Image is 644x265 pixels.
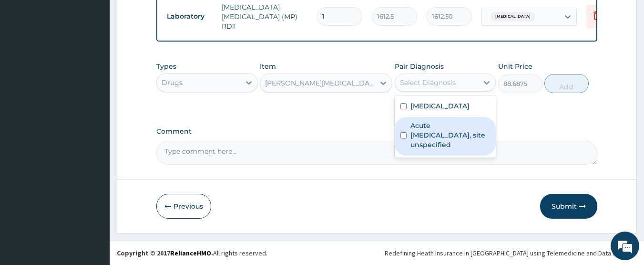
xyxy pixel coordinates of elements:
div: Redefining Heath Insurance in [GEOGRAPHIC_DATA] using Telemedicine and Data Science! [385,248,637,258]
button: Submit [540,194,597,219]
div: Select Diagnosis [400,78,456,87]
td: Laboratory [162,8,217,25]
div: [PERSON_NAME][MEDICAL_DATA] 10mg [265,78,376,88]
textarea: Type your message and hit 'Enter' [5,170,182,203]
span: We're online! [55,74,132,171]
a: RelianceHMO [170,249,211,257]
button: Previous [156,194,211,219]
button: Add [544,74,589,93]
label: Pair Diagnosis [395,62,444,71]
div: Minimize live chat window [156,5,179,28]
label: Acute [MEDICAL_DATA], site unspecified [410,121,491,149]
label: Comment [156,127,598,136]
div: Drugs [162,78,183,87]
label: Item [260,62,276,71]
footer: All rights reserved. [110,241,644,265]
img: d_794563401_company_1708531726252_794563401 [18,48,39,72]
label: Unit Price [498,62,532,71]
label: [MEDICAL_DATA] [410,101,470,111]
span: [MEDICAL_DATA] [491,12,535,21]
label: Types [156,63,176,71]
strong: Copyright © 2017 . [117,249,213,257]
div: Chat with us now [50,53,160,66]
